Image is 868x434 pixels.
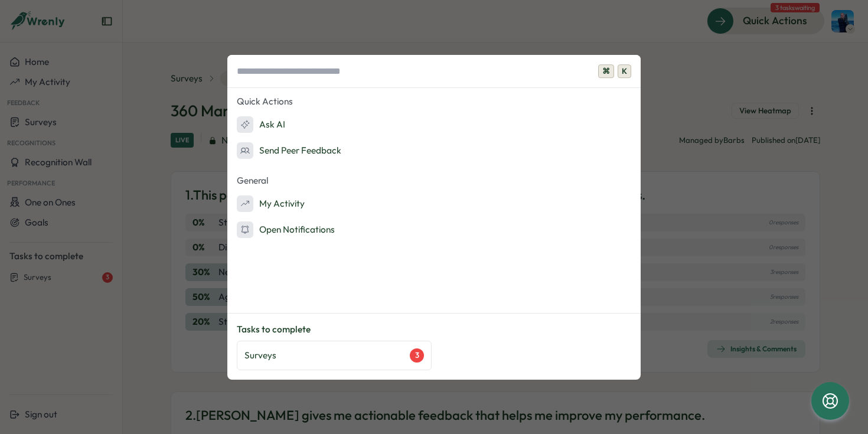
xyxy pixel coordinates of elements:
[227,113,641,136] button: Ask AI
[227,172,641,190] p: General
[237,142,341,159] div: Send Peer Feedback
[237,195,305,212] div: My Activity
[227,192,641,216] button: My Activity
[237,323,631,336] p: Tasks to complete
[618,64,631,79] span: K
[237,221,335,238] div: Open Notifications
[237,116,285,133] div: Ask AI
[227,93,641,110] p: Quick Actions
[227,139,641,162] button: Send Peer Feedback
[410,348,424,363] div: 3
[244,349,276,362] p: Surveys
[598,64,614,79] span: ⌘
[227,218,641,242] button: Open Notifications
